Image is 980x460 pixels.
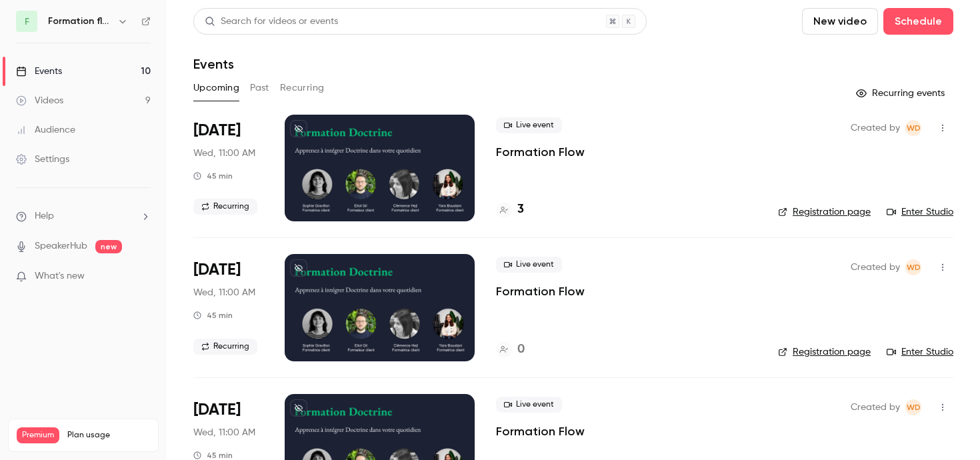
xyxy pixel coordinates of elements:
[193,147,255,160] span: Wed, 11:00 AM
[193,254,263,361] div: Sep 24 Wed, 11:00 AM (Europe/Paris)
[778,205,871,219] a: Registration page
[802,8,878,35] button: New video
[193,399,241,421] span: [DATE]
[25,15,29,29] span: F
[907,399,921,415] span: WD
[16,65,62,78] div: Events
[496,257,562,273] span: Live event
[850,83,953,104] button: Recurring events
[193,339,257,355] span: Recurring
[496,117,562,133] span: Live event
[67,430,150,441] span: Plan usage
[517,341,525,359] h4: 0
[905,399,921,415] span: Webinar Doctrine
[193,120,241,141] span: [DATE]
[517,201,524,219] h4: 3
[95,240,122,253] span: new
[205,15,338,29] div: Search for videos or events
[193,286,255,299] span: Wed, 11:00 AM
[193,199,257,215] span: Recurring
[193,77,239,99] button: Upcoming
[193,259,241,281] span: [DATE]
[16,153,69,166] div: Settings
[851,399,900,415] span: Created by
[17,427,59,443] span: Premium
[193,171,233,181] div: 45 min
[496,341,525,359] a: 0
[193,56,234,72] h1: Events
[907,120,921,136] span: WD
[778,345,871,359] a: Registration page
[250,77,269,99] button: Past
[887,345,953,359] a: Enter Studio
[135,271,151,283] iframe: Noticeable Trigger
[907,259,921,275] span: WD
[851,259,900,275] span: Created by
[905,259,921,275] span: Webinar Doctrine
[496,283,585,299] a: Formation Flow
[883,8,953,35] button: Schedule
[851,120,900,136] span: Created by
[496,397,562,413] span: Live event
[16,123,75,137] div: Audience
[193,115,263,221] div: Sep 17 Wed, 11:00 AM (Europe/Paris)
[16,94,63,107] div: Videos
[35,239,87,253] a: SpeakerHub
[35,209,54,223] span: Help
[48,15,112,28] h6: Formation flow
[887,205,953,219] a: Enter Studio
[193,310,233,321] div: 45 min
[496,144,585,160] a: Formation Flow
[280,77,325,99] button: Recurring
[193,426,255,439] span: Wed, 11:00 AM
[16,209,151,223] li: help-dropdown-opener
[905,120,921,136] span: Webinar Doctrine
[35,269,85,283] span: What's new
[496,423,585,439] a: Formation Flow
[496,201,524,219] a: 3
